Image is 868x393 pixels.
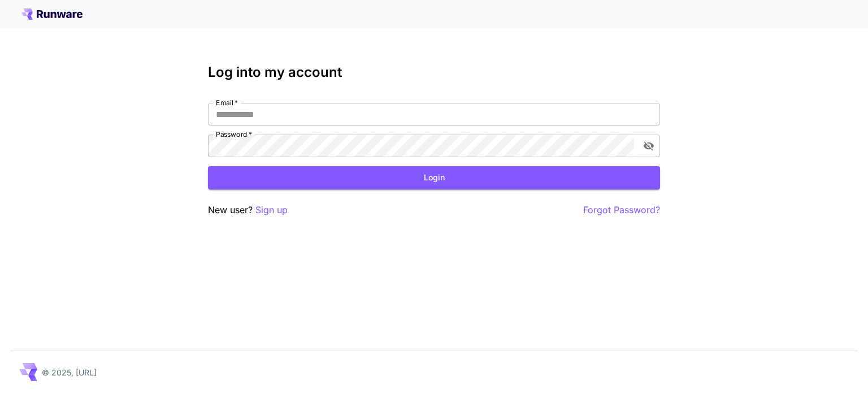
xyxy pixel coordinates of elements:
[208,64,660,80] h3: Log into my account
[216,129,252,139] label: Password
[639,136,659,156] button: toggle password visibility
[255,203,288,217] button: Sign up
[216,98,238,107] label: Email
[42,366,97,378] p: © 2025, [URL]
[208,166,660,189] button: Login
[583,203,660,217] button: Forgot Password?
[208,203,288,217] p: New user?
